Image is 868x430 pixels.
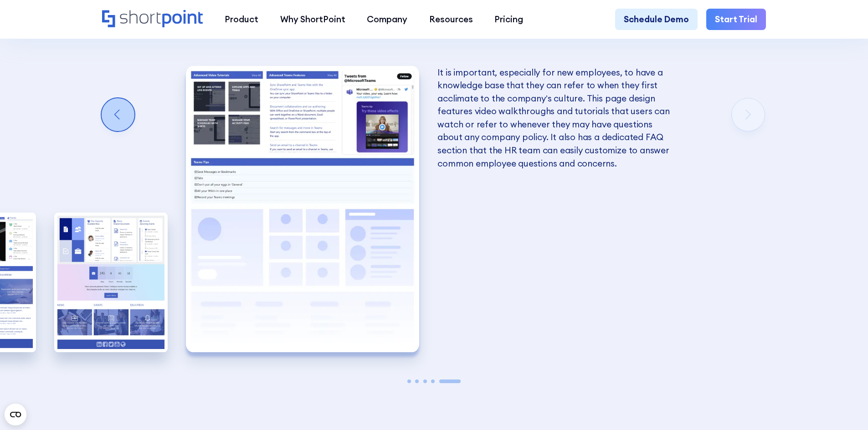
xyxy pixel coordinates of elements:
div: 5 / 5 [186,66,419,352]
img: HR SharePoint site example for documents [54,212,168,352]
a: Why ShortPoint [269,9,356,30]
span: Go to slide 1 [407,379,411,383]
div: Product [225,13,258,26]
span: Go to slide 4 [431,379,435,383]
img: Internal SharePoint site example for knowledge base [186,66,419,352]
a: Product [214,9,269,30]
a: Home [102,10,203,29]
a: Schedule Demo [615,9,698,30]
span: Go to slide 5 [439,379,461,383]
div: Company [367,13,407,26]
a: Start Trial [706,9,766,30]
div: Resources [429,13,473,26]
a: Company [356,9,418,30]
a: Resources [418,9,484,30]
div: 4 / 5 [54,212,168,352]
iframe: Chat Widget [822,386,868,430]
button: Open CMP widget [5,404,26,425]
span: Go to slide 3 [423,379,427,383]
span: Go to slide 2 [415,379,419,383]
p: It is important, especially for new employees, to have a knowledge base that they can refer to wh... [437,66,671,170]
div: Pricing [494,13,523,26]
a: Pricing [484,9,534,30]
div: Previous slide [102,98,134,131]
div: Why ShortPoint [280,13,345,26]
